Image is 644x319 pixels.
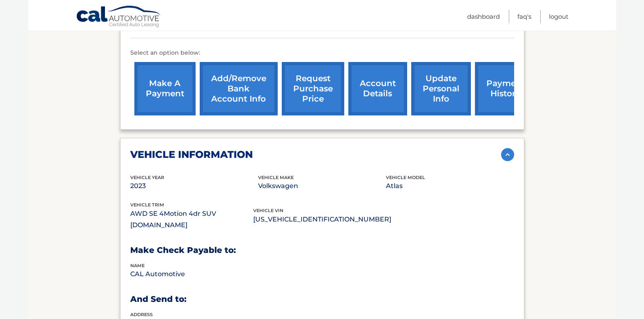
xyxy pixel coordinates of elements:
a: account details [348,62,407,115]
span: vehicle Year [130,175,164,180]
p: Volkswagen [258,180,386,192]
a: FAQ's [517,10,531,23]
a: Add/Remove bank account info [200,62,278,115]
p: AWD SE 4Motion 4dr SUV [DOMAIN_NAME] [130,208,253,231]
span: address [130,312,153,317]
img: accordion-active.svg [501,148,514,161]
a: Dashboard [467,10,500,23]
a: update personal info [411,62,471,115]
a: make a payment [134,62,196,115]
span: name [130,263,145,268]
a: request purchase price [282,62,344,115]
span: vehicle model [386,175,425,180]
a: Logout [549,10,568,23]
h3: And Send to: [130,294,514,304]
a: payment history [475,62,536,115]
span: vehicle trim [130,202,164,208]
p: CAL Automotive [130,268,258,280]
p: Atlas [386,180,514,192]
a: Cal Automotive [76,5,162,29]
p: 2023 [130,180,258,192]
p: Select an option below: [130,48,514,58]
h2: vehicle information [130,148,253,161]
span: vehicle vin [253,208,283,213]
h3: Make Check Payable to: [130,245,514,255]
span: vehicle make [258,175,294,180]
p: [US_VEHICLE_IDENTIFICATION_NUMBER] [253,214,391,225]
